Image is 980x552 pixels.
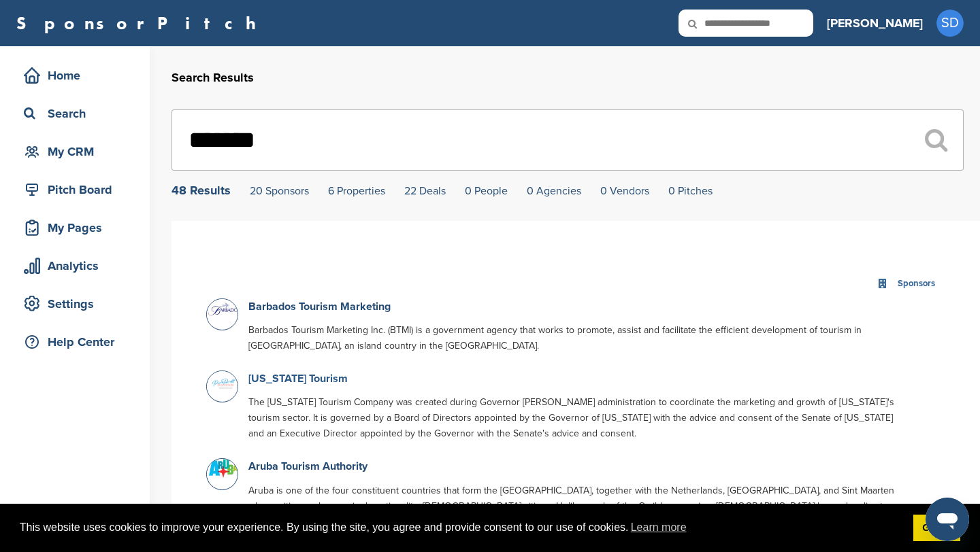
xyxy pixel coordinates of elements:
a: Barbados Tourism Marketing [248,300,391,313]
a: [US_STATE] Tourism [248,372,348,385]
p: Barbados Tourism Marketing Inc. (BTMI) is a government agency that works to promote, assist and f... [248,322,900,353]
a: 0 Vendors [600,184,649,198]
div: Analytics [20,254,136,278]
a: Help Center [14,326,136,358]
a: learn more about cookies [629,517,689,538]
a: My Pages [14,212,136,243]
h3: [PERSON_NAME] [827,14,923,33]
a: My CRM [14,136,136,167]
a: 0 Agencies [527,184,581,198]
img: Open uri20141112 50798 16czbi9 [207,299,241,326]
div: Settings [20,292,136,316]
a: dismiss cookie message [913,515,960,542]
a: Aruba Tourism Authority [248,460,367,473]
a: Settings [14,288,136,320]
img: Pr logo [207,371,241,396]
a: Search [14,98,136,129]
a: Analytics [14,250,136,281]
div: 48 Results [171,184,231,196]
div: My CRM [20,139,136,164]
div: Search [20,101,136,126]
span: This website uses cookies to improve your experience. By using the site, you agree and provide co... [20,517,902,538]
a: 22 Deals [404,184,446,198]
div: Pitch Board [20,177,136,202]
a: 20 Sponsors [250,184,309,198]
a: 0 Pitches [668,184,713,198]
iframe: Button to launch messaging window [926,498,969,541]
div: Sponsors [894,276,938,292]
a: [PERSON_NAME] [827,8,923,38]
span: SD [936,10,964,37]
p: The [US_STATE] Tourism Company was created during Governor [PERSON_NAME] administration to coordi... [248,394,900,441]
a: Home [14,60,136,91]
h2: Search Results [171,69,964,87]
img: Img 1853 [207,459,241,478]
a: 0 People [465,184,508,198]
a: 6 Properties [328,184,385,198]
a: Pitch Board [14,174,136,205]
div: Help Center [20,330,136,354]
div: My Pages [20,215,136,240]
div: Home [20,63,136,88]
a: SponsorPitch [16,14,265,32]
